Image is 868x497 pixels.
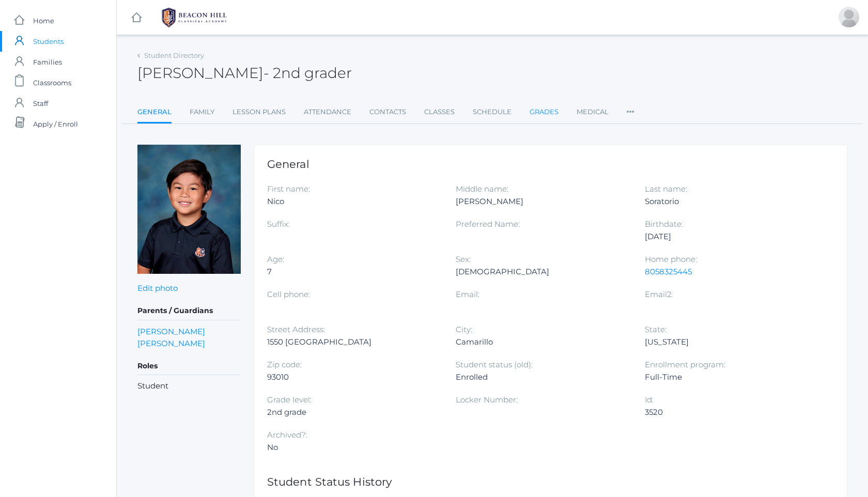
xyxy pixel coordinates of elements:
span: - 2nd grader [263,64,352,82]
a: Classes [424,102,455,122]
label: Zip code: [267,360,302,369]
li: Student [137,380,241,392]
div: Enrolled [456,371,629,383]
label: Preferred Name: [456,219,520,229]
label: Email2: [645,289,673,299]
div: Lew Soratorio [839,7,859,27]
span: Apply / Enroll [33,114,78,134]
label: Street Address: [267,324,325,334]
a: Attendance [304,102,351,122]
div: [PERSON_NAME] [456,195,629,208]
a: Schedule [473,102,512,122]
label: First name: [267,184,310,194]
div: 2nd grade [267,406,440,418]
div: 3520 [645,406,818,418]
span: Students [33,31,64,52]
label: Grade level: [267,395,312,405]
label: Cell phone: [267,289,310,299]
a: Student Directory [144,51,204,59]
a: Family [190,102,214,122]
label: Middle name: [456,184,508,194]
label: Age: [267,254,284,264]
label: Archived?: [267,430,307,440]
label: Student status (old): [456,360,533,369]
a: Edit photo [137,283,178,293]
h1: General [267,158,834,170]
a: Medical [577,102,609,122]
img: BHCALogos-05-308ed15e86a5a0abce9b8dd61676a3503ac9727e845dece92d48e8588c001991.png [156,5,233,30]
h5: Roles [137,358,241,375]
a: [PERSON_NAME] [137,325,205,337]
label: Id: [645,395,654,405]
a: 8058325445 [645,267,692,276]
div: [US_STATE] [645,336,818,348]
div: [DEMOGRAPHIC_DATA] [456,266,629,278]
label: City: [456,324,472,334]
div: 7 [267,266,440,278]
label: Enrollment program: [645,360,725,369]
label: State: [645,324,667,334]
label: Birthdate: [645,219,683,229]
div: No [267,441,440,454]
span: Home [33,10,54,31]
div: Nico [267,195,440,208]
label: Last name: [645,184,687,194]
label: Sex: [456,254,471,264]
span: Classrooms [33,72,71,93]
label: Email: [456,289,479,299]
div: 1550 [GEOGRAPHIC_DATA] [267,336,440,348]
a: [PERSON_NAME] [137,337,205,349]
h1: Student Status History [267,476,834,488]
label: Home phone: [645,254,697,264]
a: Grades [530,102,559,122]
div: Full-Time [645,371,818,383]
a: General [137,102,172,124]
label: Locker Number: [456,395,518,405]
span: Families [33,52,62,72]
div: Soratorio [645,195,818,208]
a: Contacts [369,102,406,122]
div: [DATE] [645,230,818,243]
h5: Parents / Guardians [137,302,241,320]
div: Camarillo [456,336,629,348]
label: Suffix: [267,219,290,229]
img: Nico Soratorio [137,145,241,274]
div: 93010 [267,371,440,383]
span: Staff [33,93,48,114]
a: Lesson Plans [233,102,286,122]
h2: [PERSON_NAME] [137,65,352,81]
